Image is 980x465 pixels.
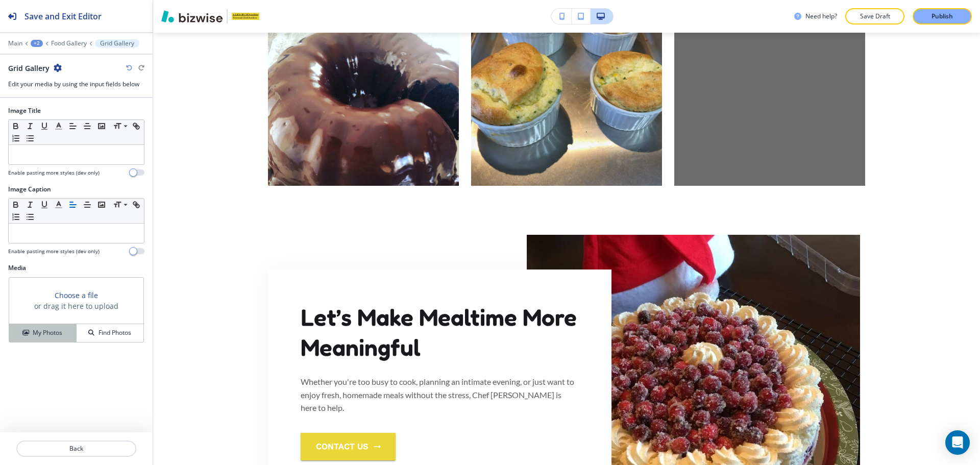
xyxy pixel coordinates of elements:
[33,328,62,337] h4: My Photos
[232,13,259,20] img: Your Logo
[34,301,118,311] h3: or drag it here to upload
[16,440,136,457] button: Back
[674,33,865,186] button: Grid gallery photo #2
[945,430,970,455] div: Open Intercom Messenger
[932,12,953,21] p: Publish
[9,324,77,342] button: My Photos
[301,375,579,414] p: Whether you're too busy to cook, planning an intimate evening, or just want to enjoy fresh, homem...
[8,106,41,115] h2: Image Title
[51,40,87,47] button: Food Gallery
[8,169,100,177] h4: Enable pasting more styles (dev only)
[913,8,972,25] button: Publish
[100,40,134,47] p: Grid Gallery
[8,185,51,194] h2: Image Caption
[17,444,135,453] p: Back
[805,12,837,21] h3: Need help?
[8,80,144,89] h3: Edit your media by using the input fields below
[95,39,139,47] button: Grid Gallery
[471,33,662,186] button: Grid gallery photo #1
[161,10,223,22] img: Bizwise Logo
[77,324,143,342] button: Find Photos
[24,10,102,22] h2: Save and Exit Editor
[8,40,22,47] button: Main
[845,8,904,25] button: Save Draft
[8,277,144,343] div: Choose a fileor drag it here to uploadMy PhotosFind Photos
[8,263,144,273] h2: Media
[268,33,459,186] button: Grid gallery photo #0
[55,290,98,301] button: Choose a file
[859,12,891,21] p: Save Draft
[8,248,100,255] h4: Enable pasting more styles (dev only)
[301,302,579,363] p: Let’s Make Mealtime More Meaningful
[8,63,50,74] h2: Grid Gallery
[301,433,396,460] button: contact us
[31,40,43,47] button: +2
[99,328,131,337] h4: Find Photos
